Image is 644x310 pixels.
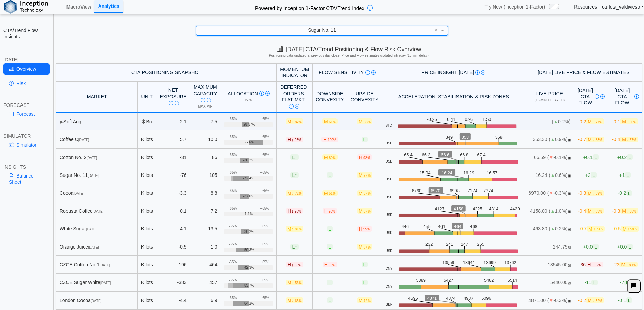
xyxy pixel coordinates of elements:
div: Flow Sensitivity [316,69,378,75]
text: 16.24 [442,170,453,175]
span: 95% [363,227,370,231]
img: Read More [207,98,211,102]
td: 16.24 ( 0.6%) [525,166,574,184]
td: 8.8 [190,184,221,202]
span: M [357,208,372,214]
th: MARKET [56,82,138,113]
div: Net Exposure [160,87,187,106]
span: ▶ [60,119,63,124]
span: M [586,190,604,196]
text: 66.6 [441,153,449,158]
div: -65% [229,207,237,211]
text: 446 [402,224,409,229]
text: 461 [438,224,446,229]
span: CLOSED: Session finished for the day. [568,245,571,249]
th: Upside Convexity [347,82,382,113]
span: +0.0 [583,244,599,250]
span: 98% [295,210,301,213]
td: ( 0.2%) [525,113,574,130]
text: 232 [425,242,433,247]
img: Read More [175,101,179,105]
span: 96% [329,263,335,267]
span: -0.3 [578,190,604,196]
text: 6998 [450,188,460,193]
text: 368 [496,135,503,140]
span: -0.2 [578,118,604,124]
span: M [620,118,638,124]
div: -65% [229,242,237,246]
div: Cocoa [60,190,134,196]
div: +65% [260,207,269,211]
span: in % [245,98,253,102]
span: ↓ 83% [593,138,602,142]
text: 7174 [468,188,478,193]
span: 87% [364,245,371,249]
td: 4158.00 ( 1.0%) [525,202,574,220]
span: M [586,137,604,142]
span: H [286,137,303,142]
td: -76 [156,166,190,184]
text: 464 [454,224,462,229]
div: -65% [229,135,237,139]
text: 349 [446,135,453,140]
span: ▲ [550,137,555,142]
div: +65% [260,117,269,121]
span: -0.4 [578,208,604,214]
text: -0.26 [428,117,437,122]
span: Sugar No. 11 [308,27,336,33]
span: OPEN: Market session is currently open. [568,156,571,160]
text: 66.8 [460,153,468,158]
span: 72% [295,192,302,195]
span: 98% [295,263,301,267]
img: Info [595,94,599,99]
span: ▼ [549,190,553,196]
img: Read More [481,70,485,75]
text: 13762 [505,260,518,265]
td: 464 [190,256,221,273]
div: +65% [260,135,269,139]
img: Info [289,104,294,109]
img: Read More [371,70,376,75]
span: M [619,262,637,267]
td: K lots [138,149,156,166]
div: -65% [229,117,237,121]
td: -3.3 [156,184,190,202]
span: ▲ [550,226,555,231]
span: [DATE] CTA/Trend Positioning & Flow Risk Overview [277,46,421,53]
span: 90% [329,210,335,213]
span: [DATE] [93,210,103,213]
span: ↓ [291,119,294,124]
span: H [286,262,303,267]
span: M [286,226,303,232]
td: -0.5 [156,238,190,256]
td: 7.2 [190,202,221,220]
div: -65% [229,224,237,228]
div: +65% [260,224,269,228]
span: OPEN: Market session is currently open. [568,138,571,142]
span: +1 [619,172,631,178]
span: ↓ [291,137,294,142]
span: 51% [329,192,336,195]
text: 13559 [443,260,455,265]
td: K lots [138,202,156,220]
img: Read More [265,91,270,96]
a: Simulator [3,139,50,151]
img: Info [475,70,480,75]
span: -0.2 [618,190,632,196]
h2: Powered by Inception 1-Factor CTA/Trend Index [252,2,367,12]
span: ↑ [291,226,294,231]
div: +65% [260,153,269,157]
div: FORECAST [3,102,50,108]
span: L [593,244,599,250]
span: M [620,208,638,214]
span: M [322,190,338,196]
span: ▲ [550,208,555,214]
span: L [327,172,333,178]
text: 1.50 [483,117,492,122]
span: -23 [613,262,638,267]
text: 16.57 [487,170,498,175]
div: [DATE] CTA Flow [577,87,604,106]
span: Clear value [433,26,439,35]
text: 4225 [473,206,483,211]
span: USD [385,249,392,253]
